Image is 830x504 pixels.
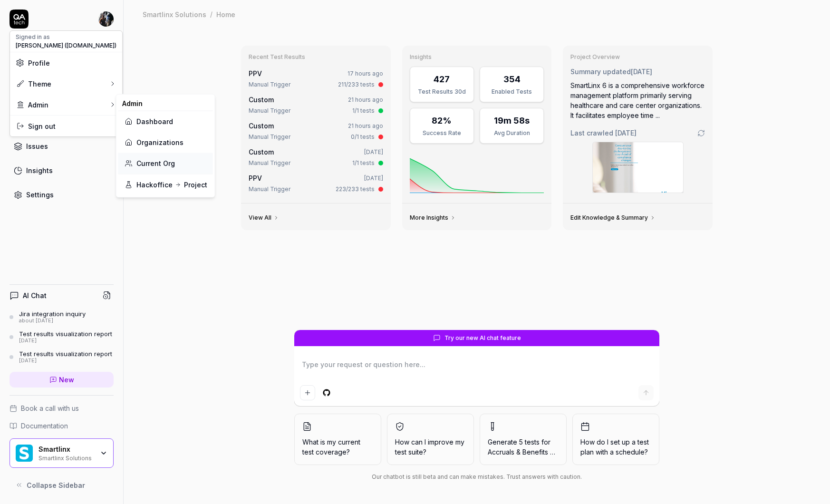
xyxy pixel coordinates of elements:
a: Current Org [124,153,207,174]
div: Admin [118,97,213,111]
a: Organizations [124,132,207,153]
div: Theme [16,79,51,89]
a: Profile [16,58,116,68]
div: Sign out [10,116,122,136]
div: Signed in as [16,33,116,41]
div: Admin [16,100,48,110]
a: Hackoffice Project [124,174,207,195]
span: Profile [28,58,50,68]
span: [PERSON_NAME] ([DOMAIN_NAME]) [16,41,116,50]
span: Sign out [28,121,56,131]
a: Dashboard [124,111,207,132]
